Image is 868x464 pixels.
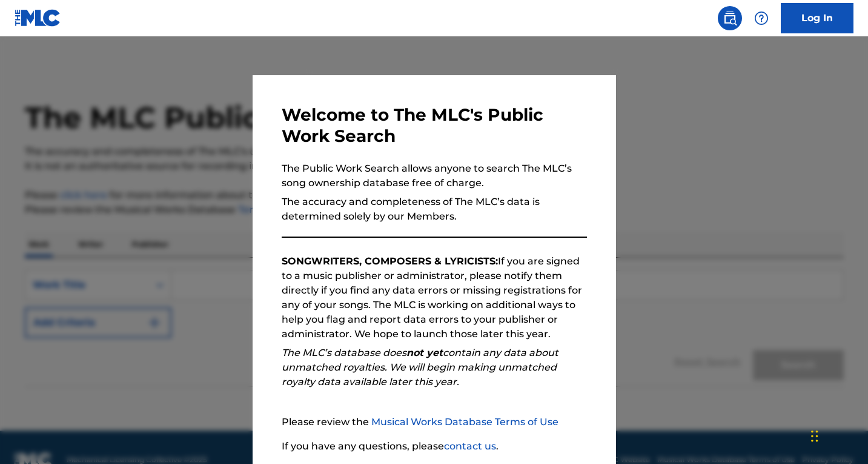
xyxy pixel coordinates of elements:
iframe: Chat Widget [807,406,868,464]
em: The MLC’s database does contain any data about unmatched royalties. We will begin making unmatche... [282,347,558,388]
a: Public Search [718,6,742,30]
a: contact us [444,440,496,452]
p: Please review the [282,415,587,429]
img: search [723,11,737,25]
p: If you are signed to a music publisher or administrator, please notify them directly if you find ... [282,254,587,341]
div: Drag [811,418,818,454]
strong: not yet [406,347,443,358]
div: Help [749,6,774,30]
p: The Public Work Search allows anyone to search The MLC’s song ownership database free of charge. [282,161,587,190]
p: If you have any questions, please . [282,439,587,454]
img: help [754,11,769,25]
p: The accuracy and completeness of The MLC’s data is determined solely by our Members. [282,195,587,224]
a: Log In [781,3,853,33]
h3: Welcome to The MLC's Public Work Search [282,104,587,147]
strong: SONGWRITERS, COMPOSERS & LYRICISTS: [282,255,498,267]
img: MLC Logo [15,9,61,27]
a: Musical Works Database Terms of Use [371,416,558,428]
